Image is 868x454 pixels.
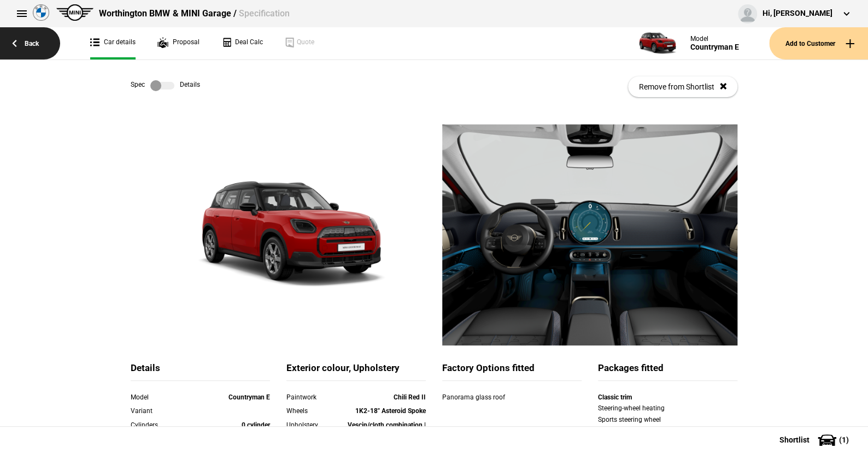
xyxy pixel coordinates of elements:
div: Variant [131,405,214,416]
strong: Classic trim [598,393,632,401]
div: Factory Options fitted [442,362,582,381]
button: Shortlist(1) [763,426,868,453]
strong: Vescin/cloth combination | Black/Blue [348,421,426,440]
div: Details [131,362,270,381]
div: Upholstery [286,420,342,431]
span: ( 1 ) [839,436,849,444]
strong: Chili Red II [394,393,426,401]
strong: Countryman E [228,393,270,401]
a: Car details [90,27,136,59]
div: Hi, [PERSON_NAME] [763,8,832,19]
button: Add to Customer [769,27,868,59]
div: Countryman E [690,43,739,52]
div: Wheels [286,405,342,416]
a: Proposal [157,27,200,59]
strong: 1K2-18" Asteroid Spoke [355,407,426,415]
div: Model [131,392,214,403]
div: Packages fitted [598,362,737,381]
div: Steering-wheel heating Sports steering wheel Classic Trim specific additional items Vescin/cloth ... [598,403,737,447]
div: Model [690,35,739,43]
div: Cylinders [131,420,214,431]
div: Worthington BMW & MINI Garage / [99,8,289,20]
strong: 0 cylinder [242,421,270,429]
div: Spec Details [131,80,200,91]
button: Remove from Shortlist [628,76,737,97]
img: bmw.png [33,4,49,21]
span: Shortlist [779,436,810,444]
div: Exterior colour, Upholstery [286,362,426,381]
div: Paintwork [286,392,342,403]
span: Specification [238,8,289,19]
div: Panorama glass roof [442,392,540,403]
a: Deal Calc [221,27,263,59]
img: mini.png [56,4,93,21]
